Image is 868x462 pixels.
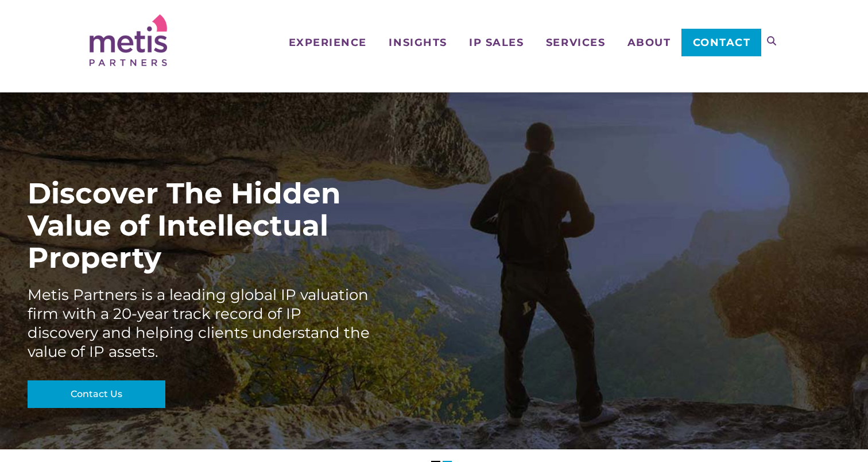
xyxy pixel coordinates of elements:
[28,286,372,361] div: Metis Partners is a leading global IP valuation firm with a 20-year track record of IP discovery ...
[289,37,367,48] span: Experience
[546,37,605,48] span: Services
[389,37,447,48] span: Insights
[693,37,751,48] span: Contact
[469,37,524,48] span: IP Sales
[28,178,372,274] div: Discover The Hidden Value of Intellectual Property
[28,380,165,408] a: Contact Us
[681,29,761,56] a: Contact
[90,14,167,66] img: Metis Partners
[627,37,671,48] span: About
